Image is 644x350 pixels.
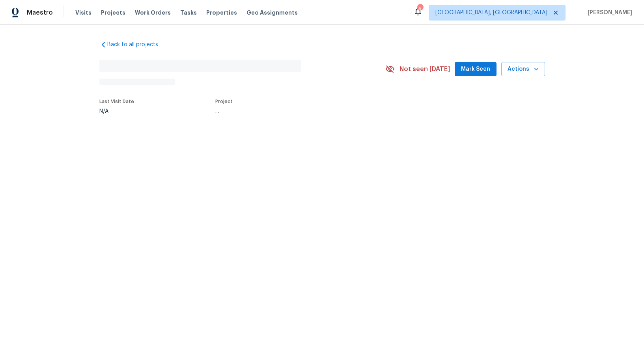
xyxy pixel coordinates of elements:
[27,9,53,17] span: Maestro
[135,9,171,17] span: Work Orders
[455,62,497,77] button: Mark Seen
[508,64,539,74] span: Actions
[180,10,197,15] span: Tasks
[215,109,367,114] div: ...
[501,62,545,77] button: Actions
[417,5,423,13] div: 6
[99,41,175,49] a: Back to all projects
[461,64,490,74] span: Mark Seen
[206,9,237,17] span: Properties
[246,9,298,17] span: Geo Assignments
[435,9,547,17] span: [GEOGRAPHIC_DATA], [GEOGRAPHIC_DATA]
[584,9,632,17] span: [PERSON_NAME]
[99,99,134,104] span: Last Visit Date
[399,65,450,73] span: Not seen [DATE]
[101,9,125,17] span: Projects
[215,99,233,104] span: Project
[75,9,91,17] span: Visits
[99,109,134,114] div: N/A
